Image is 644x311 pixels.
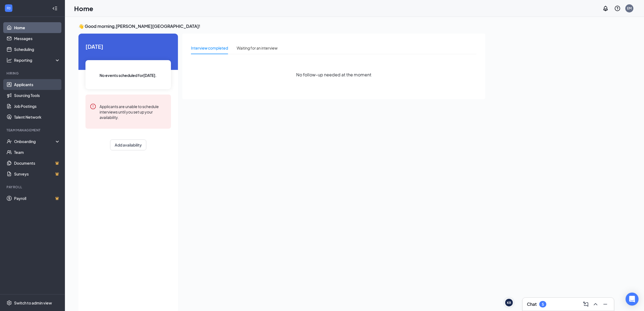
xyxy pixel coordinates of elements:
[507,300,511,305] div: KR
[110,140,146,150] button: Add availability
[14,169,60,179] a: SurveysCrown
[14,44,60,55] a: Scheduling
[52,6,58,11] svg: Collapse
[14,22,60,33] a: Home
[100,103,167,120] div: Applicants are unable to schedule interviews until you set up your availability.
[14,300,52,306] div: Switch to admin view
[78,23,485,29] h3: 👋 Good morning, [PERSON_NAME][GEOGRAPHIC_DATA] !
[14,90,60,101] a: Sourcing Tools
[100,72,157,78] span: No events scheduled for [DATE] .
[6,71,59,76] div: Hiring
[191,45,228,51] div: Interview completed
[591,300,600,309] button: ChevronUp
[6,139,12,144] svg: UserCheck
[14,79,60,90] a: Applicants
[90,103,96,110] svg: Error
[14,101,60,112] a: Job Postings
[14,158,60,169] a: DocumentsCrown
[602,301,609,307] svg: Minimize
[602,5,609,12] svg: Notifications
[527,301,537,307] h3: Chat
[542,302,544,307] div: 5
[627,6,632,11] div: EM
[14,112,60,122] a: Talent Network
[14,193,60,204] a: PayrollCrown
[6,185,59,189] div: Payroll
[6,300,12,306] svg: Settings
[14,139,56,144] div: Onboarding
[296,71,371,78] span: No follow-up needed at the moment
[614,5,621,12] svg: QuestionInfo
[237,45,278,51] div: Waiting for an interview
[6,5,11,11] svg: WorkstreamLogo
[85,42,171,51] span: [DATE]
[582,300,590,309] button: ComposeMessage
[583,301,589,307] svg: ComposeMessage
[6,128,59,132] div: Team Management
[6,57,12,63] svg: Analysis
[14,57,61,63] div: Reporting
[14,147,60,158] a: Team
[626,293,639,306] div: Open Intercom Messenger
[74,4,93,13] h1: Home
[601,300,610,309] button: Minimize
[592,301,599,307] svg: ChevronUp
[14,33,60,44] a: Messages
